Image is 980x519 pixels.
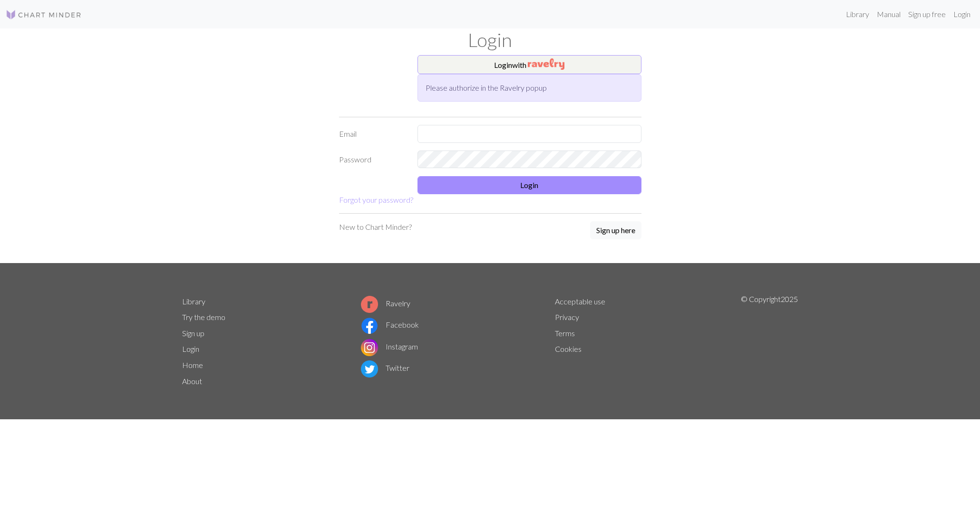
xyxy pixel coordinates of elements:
[873,5,904,24] a: Manual
[361,363,409,372] a: Twitter
[842,5,873,24] a: Library
[528,58,564,70] img: Ravelry
[182,329,204,338] a: Sign up
[361,339,378,356] img: Instagram logo
[590,221,641,240] a: Sign up here
[361,299,410,308] a: Ravelry
[182,312,225,321] a: Try the demo
[339,195,413,204] a: Forgot your password?
[333,125,412,143] label: Email
[182,344,199,353] a: Login
[590,221,641,239] button: Sign up here
[182,297,205,306] a: Library
[361,317,378,334] img: Facebook logo
[417,74,641,102] div: Please authorize in the Ravelry popup
[555,344,582,353] a: Cookies
[741,293,798,389] p: © Copyright 2025
[904,5,950,24] a: Sign up free
[333,151,412,169] label: Password
[182,360,203,369] a: Home
[950,5,974,24] a: Login
[361,296,378,313] img: Ravelry logo
[555,312,579,321] a: Privacy
[182,377,202,386] a: About
[417,55,641,74] button: Loginwith
[176,28,804,51] h1: Login
[555,329,575,338] a: Terms
[361,320,419,329] a: Facebook
[361,360,378,377] img: Twitter logo
[339,221,412,233] p: New to Chart Minder?
[417,176,641,194] button: Login
[555,297,605,306] a: Acceptable use
[361,342,418,351] a: Instagram
[6,9,82,20] img: Logo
